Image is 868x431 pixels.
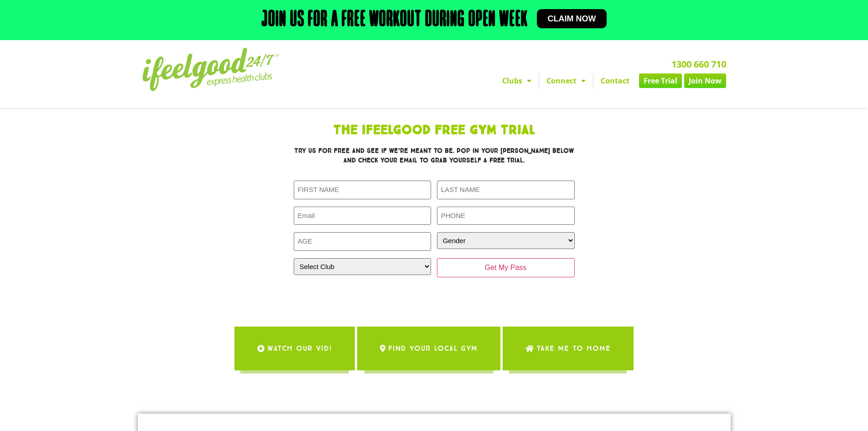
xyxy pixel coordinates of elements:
[495,73,539,88] a: Clubs
[437,207,575,225] input: PHONE
[684,73,726,88] a: Join Now
[357,327,500,370] a: Find Your Local Gym
[294,232,431,251] input: AGE
[437,258,575,277] input: Get My Pass
[350,73,726,88] nav: Menu
[294,207,431,225] input: Email
[234,327,355,370] a: WATCH OUR VID!
[639,73,682,88] a: Free Trial
[536,336,611,361] span: Take me to Home
[294,146,575,165] h3: Try us for free and see if we’re meant to be. Pop in your [PERSON_NAME] below and check your emai...
[539,73,593,88] a: Connect
[388,336,478,361] span: Find Your Local Gym
[503,327,634,370] a: Take me to Home
[537,9,607,28] a: Claim now
[261,9,528,31] h2: Join us for a free workout during open week
[437,181,575,199] input: LAST NAME
[294,181,431,199] input: FIRST NAME
[593,73,637,88] a: Contact
[234,124,635,137] h1: The IfeelGood Free Gym Trial
[548,15,596,23] span: Claim now
[671,58,726,70] a: 1300 660 710
[267,336,332,361] span: WATCH OUR VID!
